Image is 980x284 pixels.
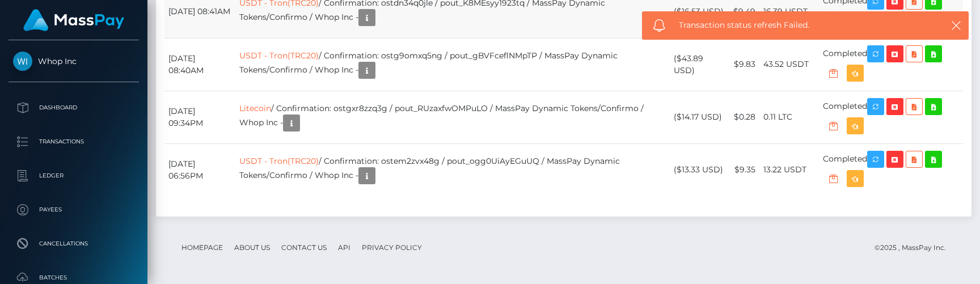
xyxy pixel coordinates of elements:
[759,38,819,91] td: 43.52 USDT
[819,143,963,196] td: Completed
[670,91,729,143] td: ($14.17 USD)
[164,143,235,196] td: [DATE] 06:56PM
[235,91,669,143] td: / Confirmation: ostgxr8zzq3g / pout_RUzaxfwOMPuLO / MassPay Dynamic Tokens/Confirmo / Whop Inc -
[13,133,134,150] p: Transactions
[164,38,235,91] td: [DATE] 08:40AM
[875,241,954,254] div: © 2025 , MassPay Inc.
[13,201,134,218] p: Payees
[13,235,134,252] p: Cancellations
[679,19,927,31] span: Transaction status refresh Failed.
[9,196,139,224] a: Payees
[729,38,759,91] td: $9.83
[9,56,139,66] span: Whop Inc
[13,52,32,71] img: Whop Inc
[357,239,426,256] a: Privacy Policy
[13,99,134,116] p: Dashboard
[9,230,139,258] a: Cancellations
[729,143,759,196] td: $9.35
[239,50,319,61] a: USDT - Tron(TRC20)
[670,38,729,91] td: ($43.89 USD)
[759,143,819,196] td: 13.22 USDT
[9,162,139,190] a: Ledger
[230,239,274,256] a: About Us
[9,94,139,122] a: Dashboard
[239,103,271,113] a: Litecoin
[235,38,669,91] td: / Confirmation: ostg9omxq5ng / pout_gBVFceflNMpTP / MassPay Dynamic Tokens/Confirmo / Whop Inc -
[819,38,963,91] td: Completed
[13,167,134,184] p: Ledger
[670,143,729,196] td: ($13.33 USD)
[164,91,235,143] td: [DATE] 09:34PM
[277,239,331,256] a: Contact Us
[759,91,819,143] td: 0.11 LTC
[23,9,124,31] img: MassPay Logo
[729,91,759,143] td: $0.28
[333,239,355,256] a: API
[819,91,963,143] td: Completed
[9,128,139,156] a: Transactions
[239,156,319,166] a: USDT - Tron(TRC20)
[177,239,227,256] a: Homepage
[235,143,669,196] td: / Confirmation: ostem2zvx48g / pout_ogg0UiAyEGuUQ / MassPay Dynamic Tokens/Confirmo / Whop Inc -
